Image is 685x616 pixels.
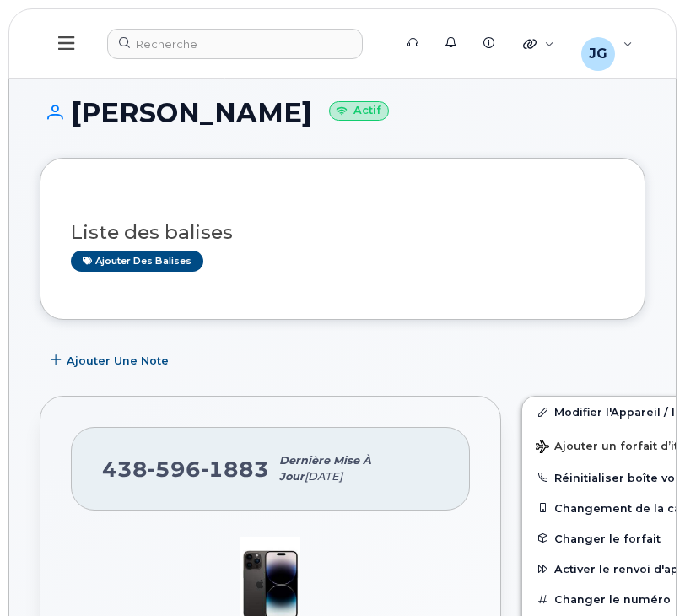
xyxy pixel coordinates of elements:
h1: [PERSON_NAME] [40,98,645,127]
span: [DATE] [305,470,342,483]
span: Changer le forfait [554,532,661,544]
a: Ajouter des balises [71,251,203,272]
span: Dernière mise à jour [279,454,371,482]
span: 596 [148,457,201,482]
span: Ajouter une Note [67,353,169,369]
button: Ajouter une Note [40,345,183,376]
small: Actif [329,101,389,121]
span: 438 [102,457,269,482]
h3: Liste des balises [71,222,614,243]
span: 1883 [201,457,269,482]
